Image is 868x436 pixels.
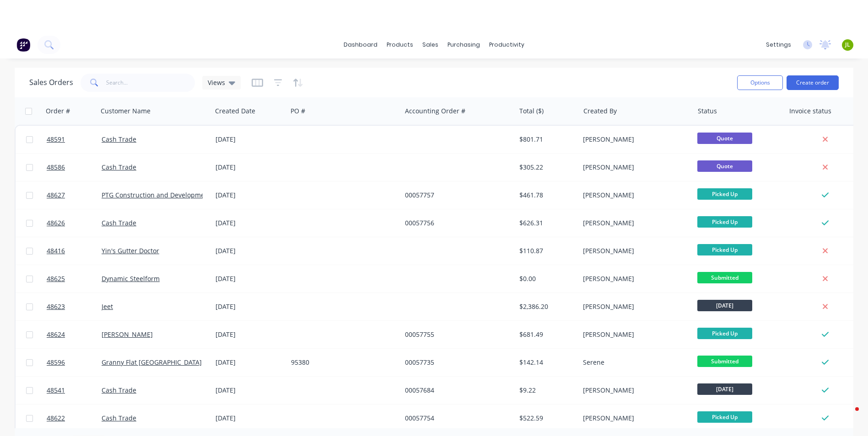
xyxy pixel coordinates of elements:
[102,302,113,311] a: Jeet
[339,38,382,52] a: dashboard
[47,349,102,376] a: 48596
[102,414,136,422] a: Cash Trade
[583,330,685,339] div: [PERSON_NAME]
[697,272,752,283] span: Submitted
[102,386,136,394] a: Cash Trade
[697,300,752,311] span: [DATE]
[47,404,102,432] a: 48622
[405,218,507,228] div: 00057756
[382,38,418,52] div: products
[47,302,65,311] span: 48623
[16,38,30,52] img: Factory
[216,330,284,339] div: [DATE]
[46,106,70,116] div: Order #
[583,386,685,395] div: [PERSON_NAME]
[519,218,573,228] div: $626.31
[583,191,685,200] div: [PERSON_NAME]
[519,414,573,423] div: $522.59
[47,330,65,339] span: 48624
[101,106,151,116] div: Customer Name
[47,163,65,172] span: 48586
[519,163,573,172] div: $305.22
[697,133,752,144] span: Quote
[405,386,507,395] div: 00057684
[583,135,685,144] div: [PERSON_NAME]
[47,274,65,283] span: 48625
[697,160,752,172] span: Quote
[405,191,507,200] div: 00057757
[216,302,284,311] div: [DATE]
[583,246,685,255] div: [PERSON_NAME]
[697,356,752,367] span: Submitted
[737,75,783,90] button: Options
[47,293,102,320] a: 48623
[583,414,685,423] div: [PERSON_NAME]
[697,383,752,395] span: [DATE]
[485,38,529,52] div: productivity
[102,274,160,283] a: Dynamic Steelform
[697,188,752,200] span: Picked Up
[216,274,284,283] div: [DATE]
[789,106,831,116] div: Invoice status
[216,163,284,172] div: [DATE]
[102,135,136,144] a: Cash Trade
[47,321,102,348] a: 48624
[216,135,284,144] div: [DATE]
[47,386,65,395] span: 48541
[583,218,685,228] div: [PERSON_NAME]
[405,106,465,116] div: Accounting Order #
[405,330,507,339] div: 00057755
[519,191,573,200] div: $461.78
[106,74,195,92] input: Search...
[443,38,485,52] div: purchasing
[761,38,796,52] div: settings
[519,274,573,283] div: $0.00
[47,126,102,153] a: 48591
[47,218,65,228] span: 48626
[519,135,573,144] div: $801.71
[102,163,136,171] a: Cash Trade
[216,246,284,255] div: [DATE]
[291,358,393,367] div: 95380
[698,106,717,116] div: Status
[583,302,685,311] div: [PERSON_NAME]
[47,209,102,237] a: 48626
[47,414,65,423] span: 48622
[216,218,284,228] div: [DATE]
[216,191,284,200] div: [DATE]
[519,106,544,116] div: Total ($)
[697,244,752,255] span: Picked Up
[47,135,65,144] span: 48591
[47,377,102,404] a: 48541
[845,41,850,49] span: JL
[519,246,573,255] div: $110.87
[583,106,617,116] div: Created By
[102,246,159,255] a: Yin's Gutter Doctor
[47,265,102,292] a: 48625
[519,358,573,367] div: $142.14
[47,358,65,367] span: 48596
[418,38,443,52] div: sales
[47,246,65,255] span: 48416
[215,106,255,116] div: Created Date
[519,330,573,339] div: $681.49
[519,386,573,395] div: $9.22
[47,181,102,209] a: 48627
[837,405,859,427] iframe: Intercom live chat
[47,154,102,181] a: 48586
[216,414,284,423] div: [DATE]
[208,78,225,87] span: Views
[47,237,102,265] a: 48416
[519,302,573,311] div: $2,386.20
[697,411,752,423] span: Picked Up
[405,414,507,423] div: 00057754
[47,191,65,200] span: 48627
[583,358,685,367] div: Serene
[583,274,685,283] div: [PERSON_NAME]
[29,78,73,87] h1: Sales Orders
[102,218,136,227] a: Cash Trade
[787,75,839,90] button: Create order
[216,386,284,395] div: [DATE]
[102,358,202,367] a: Granny Flat [GEOGRAPHIC_DATA]
[102,191,233,199] a: PTG Construction and Development Pty Ltd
